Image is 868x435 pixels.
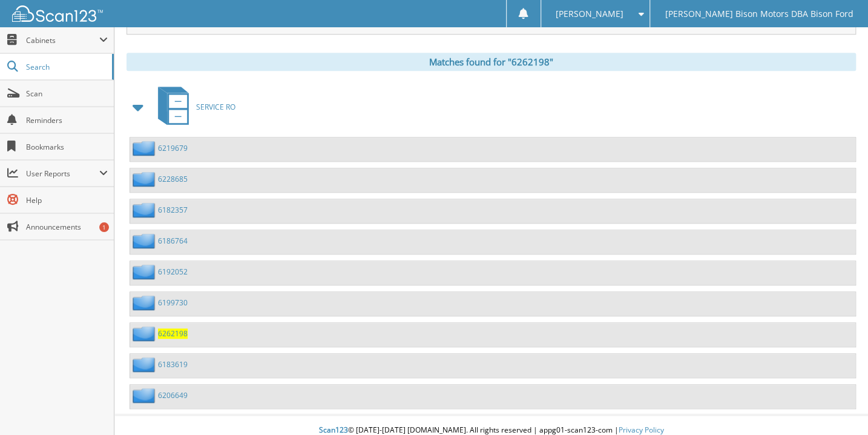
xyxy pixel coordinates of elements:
span: Search [26,62,106,72]
span: Announcements [26,222,108,232]
span: [PERSON_NAME] Bison Motors DBA Bison Ford [665,10,853,18]
a: Privacy Policy [619,425,664,435]
img: folder2.png [133,357,158,372]
a: 6219679 [158,143,188,153]
a: 6199730 [158,297,188,308]
span: User Reports [26,168,99,179]
a: 6186764 [158,236,188,246]
img: folder2.png [133,202,158,217]
a: 6182357 [158,205,188,215]
img: folder2.png [133,264,158,279]
a: 6206649 [158,390,188,400]
a: 6183619 [158,359,188,370]
img: folder2.png [133,233,158,248]
span: [PERSON_NAME] [556,10,623,18]
span: Help [26,195,108,205]
div: Matches found for "6262198" [127,53,856,71]
div: 1 [99,222,109,232]
img: folder2.png [133,295,158,310]
span: SERVICE RO [196,102,235,112]
a: 6228685 [158,174,188,184]
a: SERVICE RO [151,83,235,131]
img: folder2.png [133,141,158,156]
img: folder2.png [133,326,158,341]
span: Scan [26,88,108,99]
a: 6262198 [158,328,188,339]
span: Scan123 [319,425,348,435]
span: Bookmarks [26,142,108,152]
a: 6192052 [158,267,188,277]
img: scan123-logo-white.svg [12,5,103,22]
span: Reminders [26,115,108,125]
img: folder2.png [133,388,158,403]
img: folder2.png [133,171,158,187]
span: Cabinets [26,35,99,45]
